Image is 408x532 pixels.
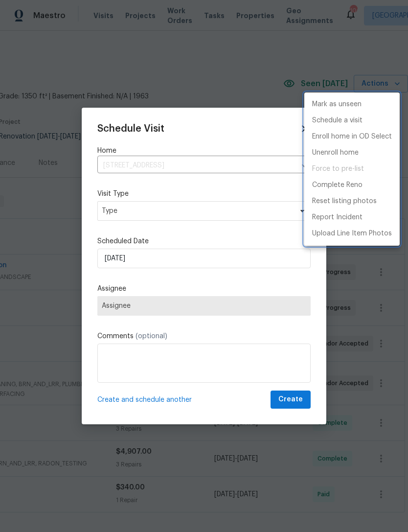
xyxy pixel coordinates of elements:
[312,180,363,190] p: Complete Reno
[312,116,363,126] p: Schedule a visit
[312,212,363,223] p: Report Incident
[312,196,377,207] p: Reset listing photos
[304,161,400,177] span: Setup visit must be completed before moving home to pre-list
[312,229,392,239] p: Upload Line Item Photos
[312,99,362,110] p: Mark as unseen
[312,148,359,158] p: Unenroll home
[312,132,392,142] p: Enroll home in OD Select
